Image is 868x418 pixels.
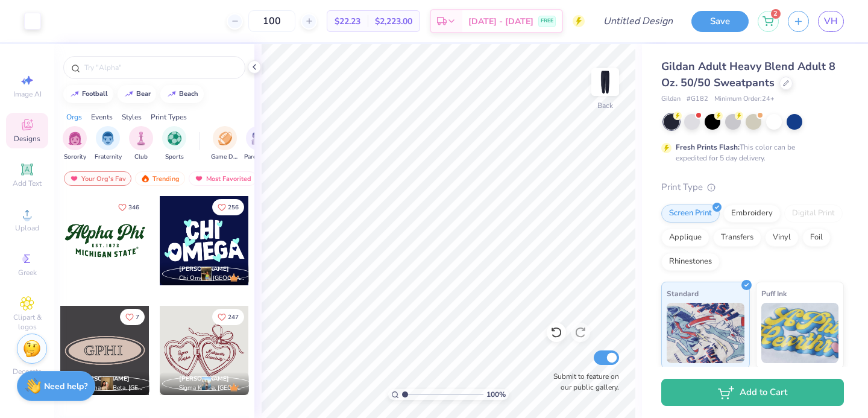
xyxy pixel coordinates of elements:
div: Most Favorited [189,171,257,186]
div: Digital Print [784,204,843,223]
img: Parent's Weekend Image [251,131,265,145]
span: [PERSON_NAME] [179,375,229,383]
img: Game Day Image [218,131,232,145]
img: Sports Image [168,131,181,145]
button: beach [160,85,204,103]
span: Image AI [13,89,42,99]
span: Sorority [64,153,86,162]
span: Gildan Adult Heavy Blend Adult 8 Oz. 50/50 Sweatpants [661,59,835,90]
div: Your Org's Fav [64,171,131,186]
span: 346 [128,204,139,211]
span: # G182 [687,94,708,104]
div: filter for Fraternity [95,126,122,162]
img: trend_line.gif [124,90,134,98]
span: Minimum Order: 24 + [714,94,775,104]
button: Like [113,199,145,215]
img: Fraternity Image [101,131,115,145]
button: Like [120,309,145,325]
div: Print Type [661,180,844,194]
button: Like [212,199,244,215]
button: Like [212,309,244,325]
button: filter button [211,126,239,162]
span: Standard [667,287,699,300]
label: Submit to feature on our public gallery. [547,371,619,393]
div: Trending [135,171,185,186]
button: Save [691,11,749,32]
span: 256 [228,204,239,211]
div: beach [179,90,198,97]
span: Decorate [13,367,42,376]
div: filter for Parent's Weekend [244,126,272,162]
span: Game Day [211,153,239,162]
div: filter for Game Day [211,126,239,162]
div: Print Types [151,112,187,122]
img: trending.gif [140,174,150,183]
div: Embroidery [723,204,781,223]
span: Fraternity [95,153,122,162]
span: Sigma Kappa, [GEOGRAPHIC_DATA] [179,384,244,393]
img: trend_line.gif [70,90,80,98]
span: 2 [771,9,781,19]
div: filter for Club [129,126,153,162]
div: Vinyl [765,229,799,247]
img: Sorority Image [68,131,82,145]
span: Puff Ink [761,287,787,300]
span: Gildan [661,94,681,104]
span: FREE [541,17,553,25]
button: filter button [63,126,87,162]
div: Screen Print [661,204,720,223]
div: Applique [661,229,709,247]
div: Rhinestones [661,253,720,271]
div: football [82,90,108,97]
div: filter for Sports [162,126,186,162]
span: Add Text [13,179,42,188]
input: Try "Alpha" [83,62,237,74]
span: Upload [15,223,39,233]
button: filter button [162,126,186,162]
span: Chi Omega, [GEOGRAPHIC_DATA][US_STATE] [179,274,244,283]
span: Parent's Weekend [244,153,272,162]
button: filter button [95,126,122,162]
div: Foil [802,229,831,247]
span: Gamma Phi Beta, [GEOGRAPHIC_DATA] [80,384,145,393]
a: VH [818,11,844,32]
input: Untitled Design [594,9,682,33]
img: trend_line.gif [167,90,177,98]
span: $22.23 [335,15,360,28]
button: football [63,85,113,103]
div: Styles [122,112,142,122]
span: Greek [18,268,37,277]
strong: Fresh Prints Flash: [676,142,740,152]
img: most_fav.gif [194,174,204,183]
div: This color can be expedited for 5 day delivery. [676,142,824,163]
span: Clipart & logos [6,312,48,332]
strong: Need help? [44,381,87,392]
img: Club Image [134,131,148,145]
img: Standard [667,303,744,363]
span: $2,223.00 [375,15,412,28]
div: bear [136,90,151,97]
span: Club [134,153,148,162]
span: 247 [228,314,239,320]
span: Designs [14,134,40,144]
div: Transfers [713,229,761,247]
span: VH [824,14,838,28]
span: [PERSON_NAME] [179,265,229,273]
button: bear [118,85,156,103]
span: Sports [165,153,184,162]
button: filter button [129,126,153,162]
span: [DATE] - [DATE] [468,15,533,28]
span: 7 [136,314,139,320]
img: Puff Ink [761,303,839,363]
span: [PERSON_NAME] [80,375,130,383]
img: Back [593,70,617,94]
div: Orgs [66,112,82,122]
input: – – [248,10,295,32]
button: filter button [244,126,272,162]
span: 100 % [486,389,506,400]
div: Events [91,112,113,122]
img: most_fav.gif [69,174,79,183]
div: filter for Sorority [63,126,87,162]
div: Back [597,100,613,111]
button: Add to Cart [661,379,844,406]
